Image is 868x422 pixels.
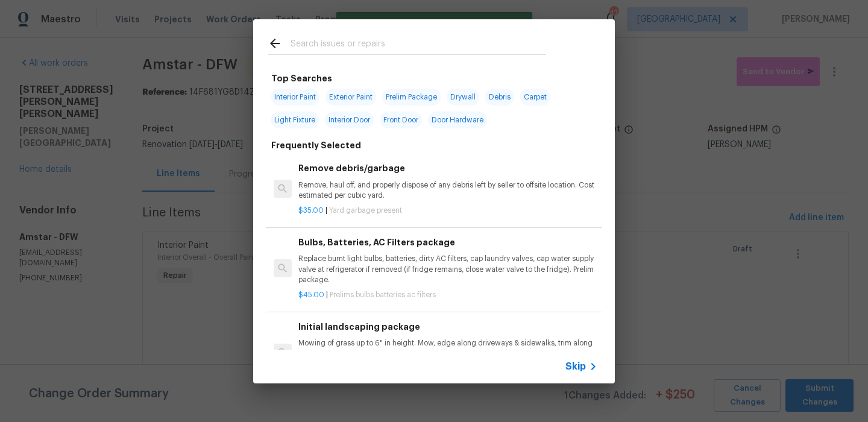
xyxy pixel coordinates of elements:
[428,112,487,128] span: Door Hardware
[330,291,436,298] span: Prelims bulbs batteries ac filters
[298,206,597,216] p: |
[520,89,550,105] span: Carpet
[329,207,402,214] span: Yard garbage present
[565,361,586,373] span: Skip
[298,290,597,300] p: |
[271,112,319,128] span: Light Fixture
[298,180,597,201] p: Remove, haul off, and properly dispose of any debris left by seller to offsite location. Cost est...
[325,112,374,128] span: Interior Door
[298,207,324,214] span: $35.00
[298,338,597,369] p: Mowing of grass up to 6" in height. Mow, edge along driveways & sidewalks, trim along standing st...
[298,162,597,175] h6: Remove debris/garbage
[298,320,597,333] h6: Initial landscaping package
[485,89,514,105] span: Debris
[325,89,376,105] span: Exterior Paint
[271,72,332,85] h6: Top Searches
[298,254,597,285] p: Replace burnt light bulbs, batteries, dirty AC filters, cap laundry valves, cap water supply valv...
[298,291,324,298] span: $45.00
[271,89,319,105] span: Interior Paint
[271,139,361,152] h6: Frequently Selected
[291,36,546,54] input: Search issues or repairs
[447,89,479,105] span: Drywall
[380,112,422,128] span: Front Door
[298,236,597,249] h6: Bulbs, Batteries, AC Filters package
[382,89,441,105] span: Prelim Package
